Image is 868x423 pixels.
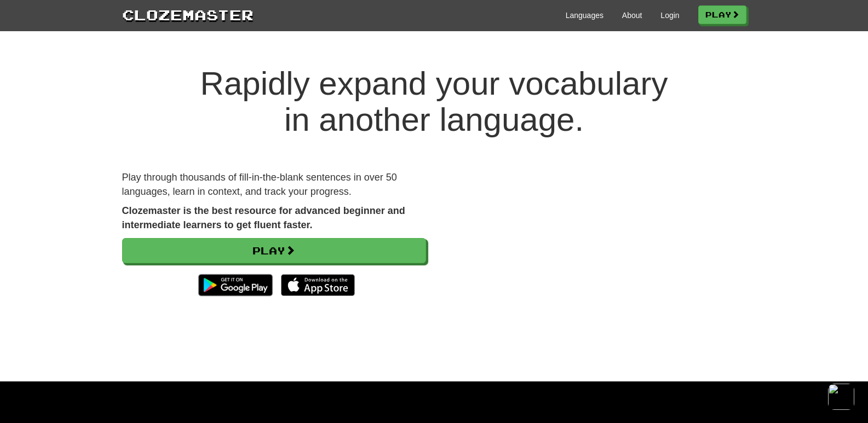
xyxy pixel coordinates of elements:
[566,10,603,21] a: Languages
[193,269,278,302] img: Get it on Google Play
[122,238,426,263] a: Play
[122,205,405,230] strong: Clozemaster is the best resource for advanced beginner and intermediate learners to get fluent fa...
[660,10,679,21] a: Login
[281,274,355,296] img: Download_on_the_App_Store_Badge_US-UK_135x40-25178aeef6eb6b83b96f5f2d004eda3bffbb37122de64afbaef7...
[122,171,426,199] p: Play through thousands of fill-in-the-blank sentences in over 50 languages, learn in context, and...
[622,10,642,21] a: About
[698,5,746,24] a: Play
[122,4,254,25] a: Clozemaster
